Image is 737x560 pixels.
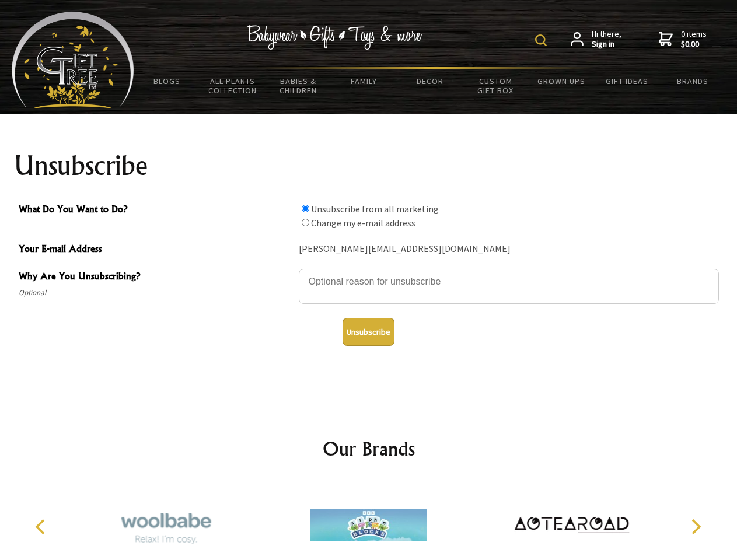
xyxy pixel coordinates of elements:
h2: Our Brands [23,435,714,463]
label: Change my e-mail address [311,217,415,229]
input: What Do You Want to Do? [302,219,309,226]
span: 0 items [681,29,707,50]
a: Custom Gift Box [463,69,529,103]
a: BLOGS [134,69,200,93]
a: Babies & Children [266,69,331,103]
label: Unsubscribe from all marketing [311,203,439,215]
img: Babyware - Gifts - Toys and more... [12,12,134,108]
img: product search [535,34,547,46]
div: [PERSON_NAME][EMAIL_ADDRESS][DOMAIN_NAME] [299,240,719,258]
a: Family [331,69,397,93]
span: Optional [19,286,293,300]
h1: Unsubscribe [14,152,724,180]
strong: Sign in [592,39,621,50]
button: Unsubscribe [343,318,394,346]
a: 0 items$0.00 [659,29,707,50]
a: Hi there,Sign in [571,29,621,50]
a: Decor [397,69,463,93]
a: Gift Ideas [594,69,660,93]
input: What Do You Want to Do? [302,205,309,212]
textarea: Why Are You Unsubscribing? [299,269,719,304]
a: All Plants Collection [200,69,266,103]
a: Grown Ups [528,69,594,93]
span: Your E-mail Address [19,242,293,258]
span: Why Are You Unsubscribing? [19,269,293,286]
span: Hi there, [592,29,621,50]
button: Previous [29,514,55,540]
a: Brands [660,69,726,93]
span: What Do You Want to Do? [19,202,293,219]
button: Next [683,514,708,540]
strong: $0.00 [681,39,707,50]
img: Babywear - Gifts - Toys & more [247,25,422,50]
